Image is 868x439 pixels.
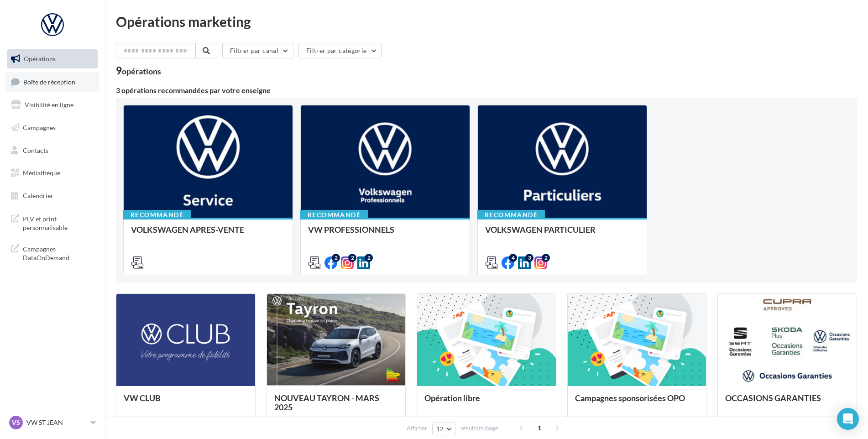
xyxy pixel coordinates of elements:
a: Campagnes [5,118,99,137]
span: PLV et print personnalisable [23,213,94,232]
div: 2 [348,254,356,262]
a: PLV et print personnalisable [5,209,99,236]
div: 3 [525,254,533,262]
a: Contacts [5,141,99,160]
span: Contacts [23,146,48,154]
a: VS VW ST JEAN [7,414,98,431]
span: 12 [436,425,444,433]
span: OCCASIONS GARANTIES [725,393,821,403]
div: Recommandé [123,210,191,220]
span: Médiathèque [23,169,60,177]
span: Afficher [407,424,427,433]
span: Calendrier [23,192,53,199]
div: Recommandé [477,210,545,220]
span: Visibilité en ligne [25,101,73,109]
span: NOUVEAU TAYRON - MARS 2025 [274,393,379,412]
span: Opérations [24,55,56,63]
span: VW PROFESSIONNELS [308,225,394,235]
div: 4 [509,254,517,262]
span: VW CLUB [124,393,161,403]
span: 1 [532,421,547,435]
span: VOLKSWAGEN PARTICULIER [485,225,596,235]
button: 12 [432,423,455,435]
div: 2 [542,254,550,262]
div: 3 opérations recommandées par votre enseigne [116,87,857,94]
div: 2 [332,254,340,262]
div: Recommandé [300,210,368,220]
div: Open Intercom Messenger [837,408,859,430]
a: Campagnes DataOnDemand [5,239,99,266]
button: Filtrer par catégorie [298,43,382,58]
span: Opération libre [424,393,480,403]
button: Filtrer par canal [222,43,293,58]
span: Campagnes [23,124,56,131]
p: VW ST JEAN [26,418,87,427]
div: 2 [365,254,373,262]
span: Campagnes sponsorisées OPO [575,393,685,403]
span: Campagnes DataOnDemand [23,243,94,262]
span: Boîte de réception [23,78,75,85]
a: Calendrier [5,186,99,205]
div: 9 [116,66,161,76]
a: Opérations [5,49,99,68]
a: Visibilité en ligne [5,95,99,115]
a: Boîte de réception [5,72,99,92]
a: Médiathèque [5,163,99,183]
div: opérations [122,67,161,75]
div: Opérations marketing [116,15,857,28]
span: VOLKSWAGEN APRES-VENTE [131,225,244,235]
span: VS [12,418,20,427]
span: résultats/page [460,424,498,433]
